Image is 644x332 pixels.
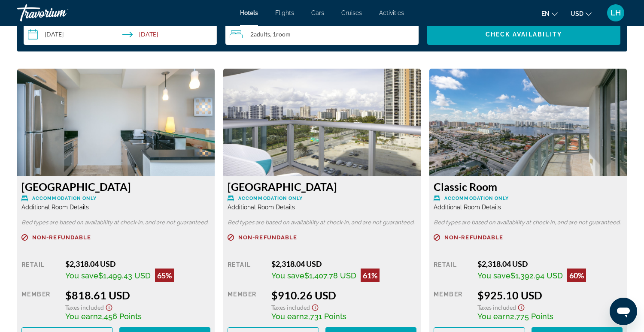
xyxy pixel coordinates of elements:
button: Show Taxes and Fees disclaimer [310,302,320,311]
img: 656cef68-e05e-4309-b06d-d950de66fca4.jpeg [429,69,627,176]
button: Check-in date: Oct 6, 2025 Check-out date: Oct 10, 2025 [24,24,217,45]
span: 2,456 Points [98,312,142,321]
span: , 1 [270,31,291,38]
span: You save [65,271,98,280]
p: Bed types are based on availability at check-in, and are not guaranteed. [228,220,416,226]
p: Bed types are based on availability at check-in, and are not guaranteed. [21,220,210,226]
a: Cars [311,9,324,16]
span: 2,775 Points [510,312,553,321]
span: Accommodation Only [32,196,97,201]
span: en [541,10,550,17]
div: Member [228,289,265,321]
span: Accommodation Only [444,196,509,201]
p: Bed types are based on availability at check-in, and are not guaranteed. [434,220,623,226]
span: Additional Room Details [434,204,501,211]
span: $1,392.94 USD [510,271,563,280]
span: $1,499.43 USD [98,271,151,280]
span: Non-refundable [32,235,91,240]
span: Adults [254,30,270,38]
div: 60% [567,269,586,282]
span: Room [276,30,291,38]
span: LH [611,9,621,17]
span: USD [571,10,583,17]
span: Additional Room Details [228,204,295,211]
div: Search widget [24,24,620,45]
span: You earn [477,312,510,321]
button: Change language [541,7,558,20]
h3: [GEOGRAPHIC_DATA] [228,180,416,193]
h3: Classic Room [434,180,623,193]
span: Taxes included [271,304,310,311]
div: $2,318.04 USD [65,259,210,269]
span: You save [271,271,304,280]
a: Activities [379,9,404,16]
iframe: Button to launch messaging window [610,298,637,325]
button: Travelers: 2 adults, 0 children [225,24,419,45]
span: 2 [250,31,270,38]
div: Member [434,289,471,321]
div: $2,318.04 USD [271,259,416,269]
h3: [GEOGRAPHIC_DATA] [21,180,210,193]
div: Retail [228,259,265,282]
div: $925.10 USD [477,289,623,302]
span: 2,731 Points [304,312,346,321]
img: cc686b44-f19d-4fc5-807a-46664b43f748.jpeg [17,69,215,176]
button: Show Taxes and Fees disclaimer [516,302,526,311]
span: Non-refundable [444,235,503,240]
div: 61% [361,269,380,282]
span: Non-refundable [238,235,297,240]
div: Retail [434,259,471,282]
div: 65% [155,269,174,282]
span: Check Availability [486,31,562,38]
div: Member [21,289,59,321]
span: You earn [271,312,304,321]
div: Retail [21,259,59,282]
div: $2,318.04 USD [477,259,623,269]
span: You earn [65,312,98,321]
span: Accommodation Only [238,196,303,201]
a: Travorium [17,2,103,24]
div: $818.61 USD [65,289,210,302]
a: Flights [275,9,294,16]
span: Taxes included [65,304,104,311]
img: b209a029-5972-4947-a77d-9b2a271415a2.jpeg [223,69,421,176]
a: Cruises [341,9,362,16]
span: Taxes included [477,304,516,311]
span: Additional Room Details [21,204,89,211]
button: Show Taxes and Fees disclaimer [104,302,114,311]
a: Hotels [240,9,258,16]
div: $910.26 USD [271,289,416,302]
span: You save [477,271,510,280]
button: User Menu [605,4,627,22]
button: Check Availability [427,24,620,45]
button: Change currency [571,7,592,20]
span: $1,407.78 USD [304,271,356,280]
